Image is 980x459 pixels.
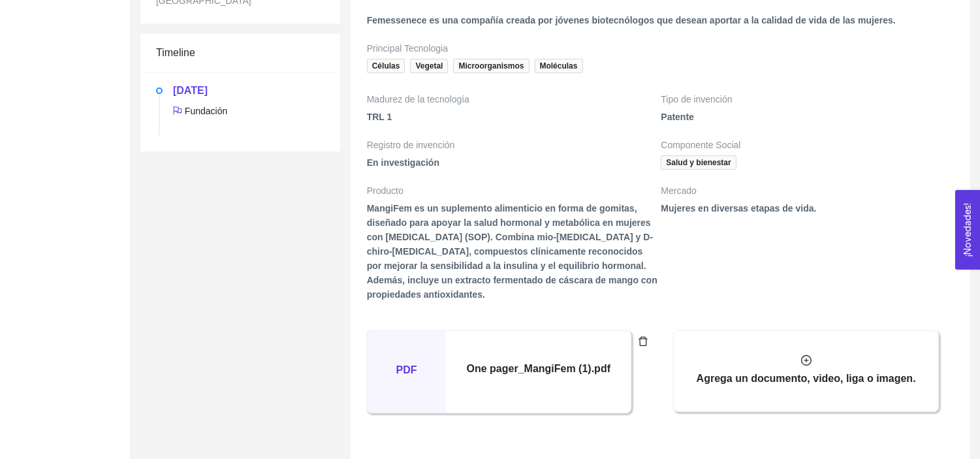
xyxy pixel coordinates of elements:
span: Componente Social [661,138,747,152]
span: flag [173,106,182,115]
span: En investigación [367,155,660,180]
span: delete [633,336,653,347]
span: Vegetal [410,59,448,73]
h5: One pager_MangiFem (1).pdf [467,361,610,377]
span: Patente [661,110,954,135]
h5: Agrega un documento, video, liga o imagen. [697,371,916,387]
span: Tipo de invención [661,92,738,106]
span: Madurez de la tecnología [367,92,476,106]
button: Open Feedback Widget [955,190,980,270]
span: Principal Tecnologia [367,41,454,55]
span: Salud y bienestar [661,155,736,170]
h5: [DATE] [173,83,324,99]
span: Moléculas [535,59,583,73]
a: One pager_MangiFem (1).pdf [467,361,610,382]
span: Registro de invención [367,138,462,152]
span: Mercado [661,183,703,198]
span: Microorganismos [453,59,529,73]
span: Femessenece es una compañía creada por jóvenes biotecnólogos que desean aportar a la calidad de v... [367,13,954,38]
span: Mujeres en diversas etapas de vida. [661,201,954,226]
span: plus-circle [797,355,816,366]
span: TRL 1 [367,110,660,135]
button: delete [633,331,654,352]
span: Fundación [173,106,227,116]
div: Timeline [156,34,324,71]
span: MangiFem es un suplemento alimenticio en forma de gomitas, diseñado para apoyar la salud hormonal... [367,201,660,312]
h5: pdf [367,331,447,379]
span: Producto [367,183,410,198]
button: plus-circle [796,350,817,371]
span: Células [367,59,405,73]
